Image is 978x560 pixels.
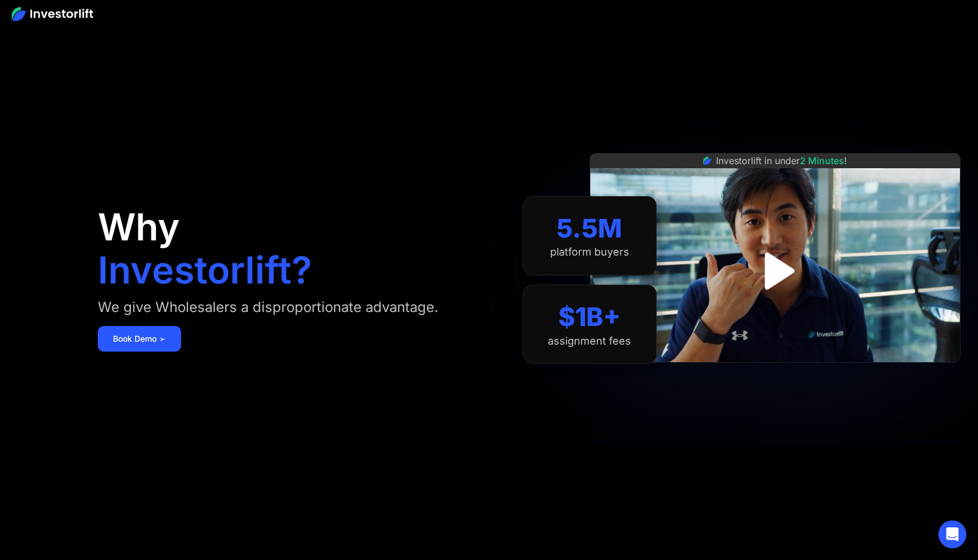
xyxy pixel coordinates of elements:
a: open lightbox [749,245,801,297]
div: assignment fees [548,335,631,348]
h1: Investorlift? [98,251,312,289]
div: Investorlift in under ! [716,154,847,168]
div: Open Intercom Messenger [938,520,966,548]
div: 5.5M [557,213,622,244]
span: 2 Minutes [800,155,844,166]
h1: Why [98,208,180,246]
iframe: Customer reviews powered by Trustpilot [688,368,862,382]
a: Book Demo ➢ [98,326,181,352]
div: platform buyers [550,246,629,258]
div: We give Wholesalers a disproportionate advantage. [98,298,438,317]
div: $1B+ [558,302,621,332]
